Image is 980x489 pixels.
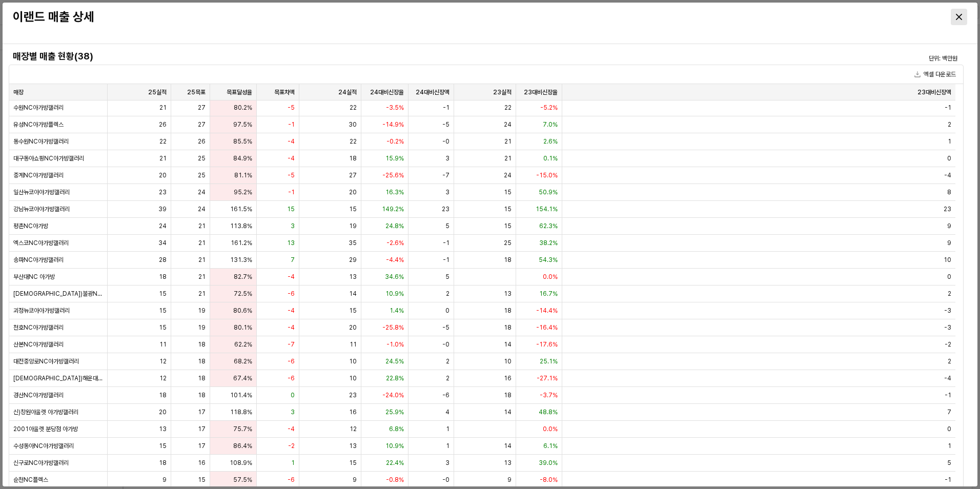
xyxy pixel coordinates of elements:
span: 12 [159,374,167,382]
span: [DEMOGRAPHIC_DATA])해운대NC [13,374,103,382]
span: -0.2% [386,137,404,146]
span: 평촌NC아가방 [13,222,48,230]
span: 4 [445,408,450,416]
span: 11 [350,340,357,349]
span: 18 [504,391,512,399]
span: 0.0% [543,425,558,433]
span: 25실적 [148,88,167,96]
h3: 이랜드 매출 상세 [13,10,727,24]
span: 17 [198,425,206,433]
span: 2 [948,357,951,365]
span: 18 [198,374,206,382]
span: -6 [442,391,450,399]
span: -1 [288,120,295,129]
span: 12 [159,357,167,365]
span: 23실적 [493,88,512,96]
span: 80.6% [233,307,252,315]
span: 22 [350,104,357,112]
span: 72.5% [234,290,252,298]
span: 0 [291,391,295,399]
span: 57.5% [233,476,252,484]
span: -1.0% [386,340,404,349]
span: -24.0% [382,391,404,399]
button: Close [951,9,967,25]
span: -1 [945,104,951,112]
span: 34 [158,239,167,247]
span: 22 [159,137,167,146]
span: 1 [948,137,951,146]
span: 0 [947,425,951,433]
span: -14.4% [536,307,558,315]
span: -4 [288,425,295,433]
span: 19 [198,307,206,315]
span: 16.7% [539,290,558,298]
span: -27.1% [537,374,558,382]
span: 21 [198,222,206,230]
span: 161.2% [231,239,252,247]
span: 86.4% [233,442,252,450]
span: 21 [159,104,167,112]
span: 34.6% [385,273,404,281]
span: -0 [442,340,450,349]
span: 13 [159,425,167,433]
span: 12 [350,425,357,433]
span: 경산NC아가방갤러리 [13,391,64,399]
span: 1 [948,442,951,450]
span: -5 [442,120,450,129]
span: 35 [349,239,357,247]
span: 26 [198,137,206,146]
span: -1 [443,256,450,264]
span: 3 [291,222,295,230]
span: 48.8% [539,408,558,416]
span: 30 [349,120,357,129]
span: 20 [159,171,167,179]
span: 16.3% [385,188,404,196]
span: 23대비신장액 [917,88,951,96]
span: 39 [158,205,167,213]
span: 순천NC플렉스 [13,476,48,484]
span: 수성동아NC아가방갤러리 [13,442,74,450]
span: 39.0% [539,459,558,467]
span: 14 [504,340,512,349]
span: 8 [947,188,951,196]
span: 10.9% [385,290,404,298]
span: -1 [443,104,450,112]
span: 0.1% [543,154,558,162]
span: 괴정뉴코아아가방갤러리 [13,307,70,315]
span: 26 [159,120,167,129]
span: 대구동아쇼핑NC아가방갤러리 [13,154,84,162]
span: 15 [159,290,167,298]
span: 0 [947,273,951,281]
span: -5 [442,323,450,332]
span: 24 [159,222,167,230]
span: 대전중앙로NC아가방갤러리 [13,357,79,365]
span: 15 [159,442,167,450]
span: 28 [159,256,167,264]
span: 27 [198,120,206,129]
span: 62.2% [234,340,252,349]
span: 10 [504,357,512,365]
span: -4 [288,154,295,162]
span: 2 [948,120,951,129]
span: 강남뉴코아아가방갤러리 [13,205,70,213]
span: -3.7% [540,391,558,399]
span: 5 [947,459,951,467]
span: -14.9% [382,120,404,129]
span: 18 [504,323,512,332]
span: -25.8% [382,323,404,332]
span: 154.1% [536,205,558,213]
span: 10.9% [385,442,404,450]
span: 7 [947,408,951,416]
span: 15 [349,307,357,315]
span: 15 [349,459,357,467]
span: 17 [198,442,206,450]
span: 18 [198,340,206,349]
span: 95.2% [234,188,252,196]
span: 15 [504,222,512,230]
span: -4 [944,171,951,179]
span: 22 [350,137,357,146]
span: 0 [445,307,450,315]
span: -15.0% [536,171,558,179]
span: 1 [291,459,295,467]
span: 62.3% [539,222,558,230]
